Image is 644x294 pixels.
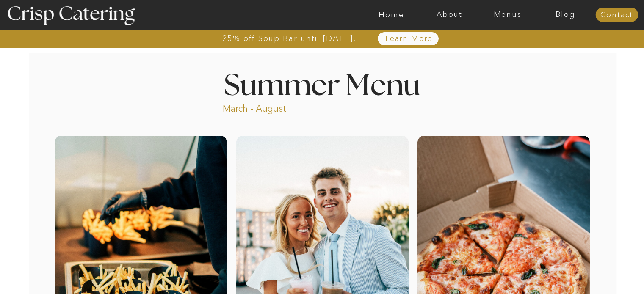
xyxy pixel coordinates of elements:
a: About [420,11,478,19]
a: Menus [478,11,536,19]
iframe: podium webchat widget bubble [576,252,644,294]
a: Contact [595,11,638,19]
a: Blog [536,11,594,19]
a: Home [362,11,420,19]
a: 25% off Soup Bar until [DATE]! [192,34,387,43]
a: Learn More [366,35,453,43]
p: March - August [223,102,339,112]
h1: Summer Menu [205,71,440,96]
